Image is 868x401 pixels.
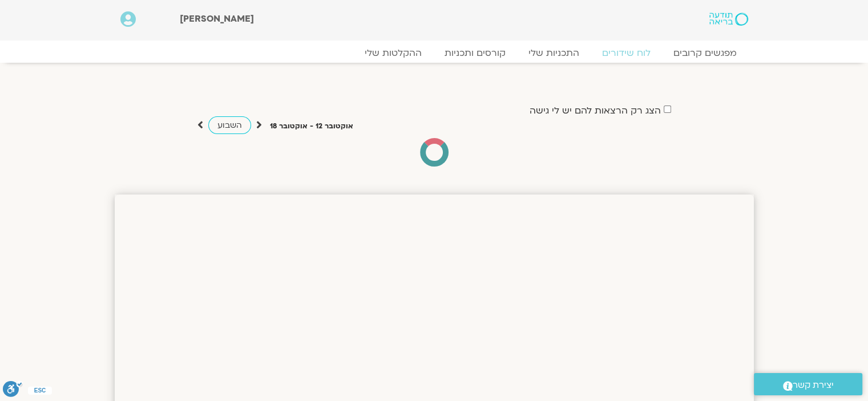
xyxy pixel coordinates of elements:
[433,47,517,59] a: קורסים ותכניות
[353,47,433,59] a: ההקלטות שלי
[180,13,254,25] span: [PERSON_NAME]
[530,106,661,116] label: הצג רק הרצאות להם יש לי גישה
[217,120,242,131] span: השבוע
[793,378,834,393] span: יצירת קשר
[591,47,662,59] a: לוח שידורים
[270,120,353,132] p: אוקטובר 12 - אוקטובר 18
[208,116,251,134] a: השבוע
[120,47,748,59] nav: Menu
[754,373,862,395] a: יצירת קשר
[517,47,591,59] a: התכניות שלי
[662,47,748,59] a: מפגשים קרובים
